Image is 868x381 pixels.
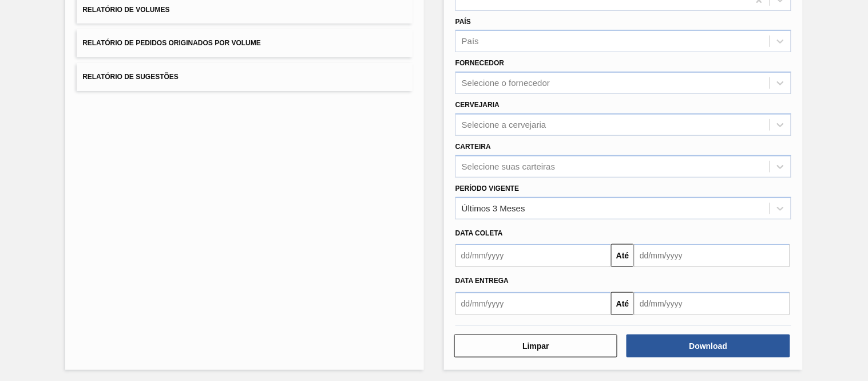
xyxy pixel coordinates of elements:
span: Relatório de Volumes [82,6,169,14]
div: Selecione a cervejaria [462,120,546,129]
div: País [462,37,479,46]
button: Até [611,292,634,315]
button: Download [627,335,790,358]
input: dd/mm/yyyy [455,292,611,315]
label: Período Vigente [455,184,519,193]
label: Carteira [455,143,491,151]
input: dd/mm/yyyy [634,244,790,267]
span: Relatório de Pedidos Originados por Volume [82,39,261,47]
span: Relatório de Sugestões [82,73,179,81]
input: dd/mm/yyyy [634,292,790,315]
span: Data coleta [455,229,503,237]
label: Fornecedor [455,59,504,67]
label: Cervejaria [455,101,500,109]
button: Limpar [454,335,617,358]
div: Últimos 3 Meses [462,203,525,213]
label: País [455,18,471,26]
button: Relatório de Sugestões [77,63,413,91]
button: Relatório de Pedidos Originados por Volume [77,29,413,57]
div: Selecione o fornecedor [462,78,550,88]
input: dd/mm/yyyy [455,244,611,267]
div: Selecione suas carteiras [462,162,555,171]
button: Até [611,244,634,267]
span: Data Entrega [455,277,509,285]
